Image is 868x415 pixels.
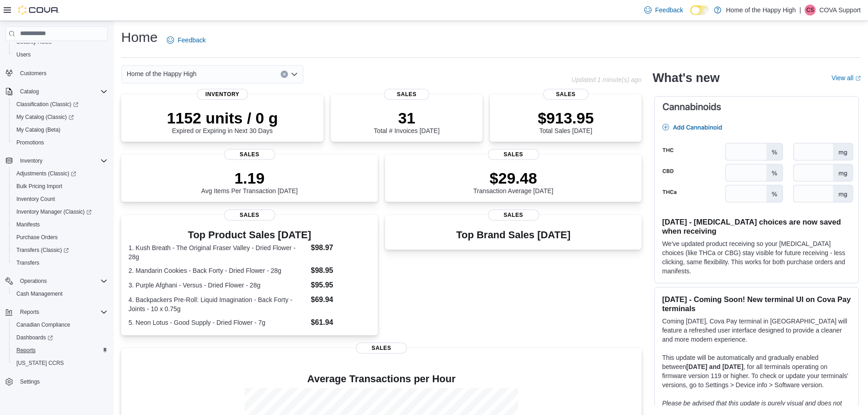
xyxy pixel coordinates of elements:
div: Avg Items Per Transaction [DATE] [201,169,298,195]
span: [US_STATE] CCRS [16,359,64,367]
a: View allExternal link [832,74,861,82]
span: Feedback [655,5,683,15]
span: Reports [16,347,36,354]
h4: Average Transactions per Hour [128,374,634,384]
button: Manifests [9,218,111,231]
span: Catalog [20,88,39,95]
p: COVA Support [819,5,861,15]
button: Promotions [9,136,111,149]
a: Adjustments (Classic) [13,168,80,179]
span: My Catalog (Classic) [13,112,108,123]
span: CS [806,5,814,15]
button: Settings [2,375,111,388]
button: Transfers [9,256,111,269]
h1: Home [121,28,158,46]
div: COVA Support [805,5,816,15]
dd: $95.95 [311,280,370,291]
h3: Top Brand Sales [DATE] [456,230,570,241]
a: Cash Management [13,288,66,299]
span: My Catalog (Beta) [16,126,61,133]
span: Sales [356,343,407,354]
span: Reports [20,308,39,316]
button: Catalog [2,85,111,98]
button: Inventory Count [9,193,111,205]
span: Dashboards [13,332,108,343]
span: Catalog [16,86,108,97]
span: Inventory [20,157,42,164]
div: Total Sales [DATE] [538,109,594,134]
a: Settings [16,376,43,387]
span: Transfers [13,257,108,268]
span: Settings [16,376,108,387]
h3: [DATE] - [MEDICAL_DATA] choices are now saved when receiving [662,217,851,236]
span: Sales [488,210,539,220]
p: $913.95 [538,109,594,127]
button: [US_STATE] CCRS [9,357,111,369]
span: Inventory Count [13,194,108,205]
span: Transfers (Classic) [16,246,69,254]
button: Operations [16,276,51,287]
a: Users [13,49,34,60]
h2: What's new [652,71,719,85]
a: Classification (Classic) [9,98,111,111]
span: My Catalog (Beta) [13,124,108,135]
a: Dashboards [13,332,56,343]
span: Inventory Manager (Classic) [16,208,92,215]
a: Customers [16,68,50,79]
a: My Catalog (Classic) [9,111,111,123]
span: Promotions [16,139,44,146]
p: 1.19 [201,169,298,187]
img: Cova [18,5,59,15]
p: We've updated product receiving so your [MEDICAL_DATA] choices (like THCa or CBG) stay visible fo... [662,239,851,276]
dt: 3. Purple Afghani - Versus - Dried Flower - 28g [128,281,307,290]
a: Purchase Orders [13,232,62,243]
span: Adjustments (Classic) [13,168,108,179]
span: Reports [16,307,108,318]
button: Inventory [16,155,46,166]
p: Coming [DATE], Cova Pay terminal in [GEOGRAPHIC_DATA] will feature a refreshed user interface des... [662,317,851,344]
button: Users [9,48,111,61]
button: Reports [16,307,43,318]
dt: 4. Backpackers Pre-Roll: Liquid Imagination - Back Forty - Joints - 10 x 0.75g [128,295,307,313]
a: My Catalog (Classic) [13,112,77,123]
a: Manifests [13,219,43,230]
p: This update will be automatically and gradually enabled between , for all terminals operating on ... [662,353,851,389]
button: Clear input [281,71,288,78]
p: 31 [374,109,439,127]
span: Canadian Compliance [16,321,70,328]
input: Dark Mode [690,5,709,15]
span: Customers [20,70,46,77]
button: Bulk Pricing Import [9,180,111,193]
span: Inventory Count [16,195,55,203]
span: Sales [384,89,430,100]
a: Promotions [13,137,48,148]
p: 1152 units / 0 g [167,109,278,127]
span: Adjustments (Classic) [16,170,76,177]
button: Purchase Orders [9,231,111,244]
span: Operations [20,277,47,285]
dd: $61.94 [311,317,370,328]
button: Canadian Compliance [9,318,111,331]
span: Manifests [16,221,40,228]
h3: [DATE] - Coming Soon! New terminal UI on Cova Pay terminals [662,295,851,313]
span: Manifests [13,219,108,230]
a: Feedback [163,31,209,49]
span: Canadian Compliance [13,319,108,330]
nav: Complex example [5,43,108,412]
span: Users [16,51,31,58]
button: My Catalog (Beta) [9,123,111,136]
a: Canadian Compliance [13,319,74,330]
a: Transfers (Classic) [13,245,72,256]
span: Bulk Pricing Import [16,183,62,190]
strong: [DATE] and [DATE] [686,363,743,370]
span: Sales [224,149,275,160]
svg: External link [855,76,861,81]
span: Purchase Orders [16,234,58,241]
p: Updated 1 minute(s) ago [571,76,642,83]
span: Classification (Classic) [16,101,78,108]
a: Adjustments (Classic) [9,167,111,180]
a: Inventory Manager (Classic) [13,206,95,217]
a: Transfers (Classic) [9,244,111,256]
button: Open list of options [291,71,298,78]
